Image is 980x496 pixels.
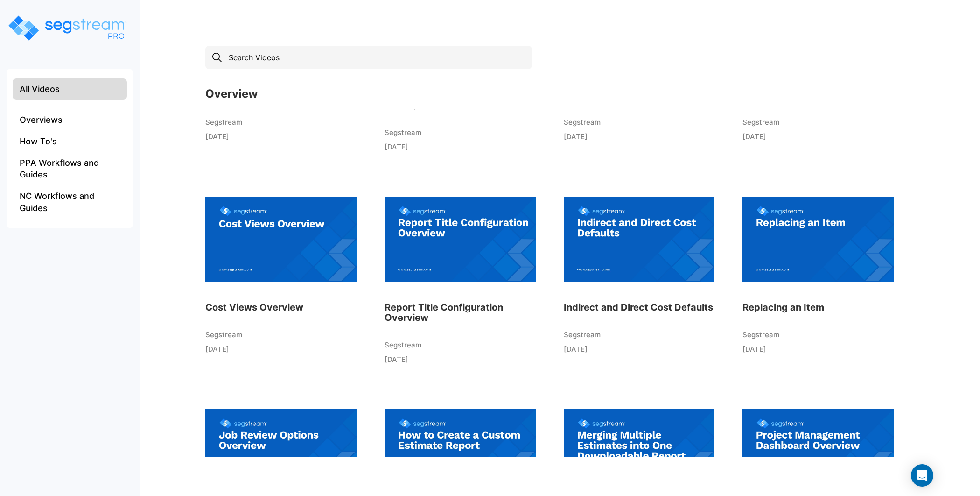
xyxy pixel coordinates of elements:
[205,46,532,69] input: Search Videos
[13,185,127,219] li: NC Workflows and Guides
[205,131,357,143] p: [DATE]
[385,354,536,366] p: [DATE]
[385,302,536,323] h3: Report Title Configuration Overview
[911,464,933,487] div: Open Intercom Messenger
[385,339,536,351] p: Segstream
[564,343,715,355] p: [DATE]
[564,188,715,291] img: instructional video
[13,109,127,131] li: Overviews
[742,343,894,355] p: [DATE]
[7,14,128,42] img: logo_pro_r.png
[385,90,536,110] h3: How to Bulk Modify Recovery Period/MACRS
[385,188,536,291] img: instructional video
[742,131,894,143] p: [DATE]
[564,302,715,312] h3: Indirect and Direct Cost Defaults
[205,329,357,341] p: Segstream
[385,127,536,139] p: Segstream
[564,329,715,341] p: Segstream
[13,152,127,185] li: PPA Workflows and Guides
[742,302,894,312] h3: Replacing an Item
[742,329,894,341] p: Segstream
[742,116,894,128] p: Segstream
[205,116,357,128] p: Segstream
[564,116,715,128] p: Segstream
[564,131,715,143] p: [DATE]
[205,188,357,291] img: instructional video
[385,141,536,153] p: [DATE]
[205,302,357,312] h3: Cost Views Overview
[742,188,894,291] img: instructional video
[13,131,127,152] li: How To's
[205,343,357,355] p: [DATE]
[13,78,127,100] li: All Videos
[205,88,922,100] h3: Overview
